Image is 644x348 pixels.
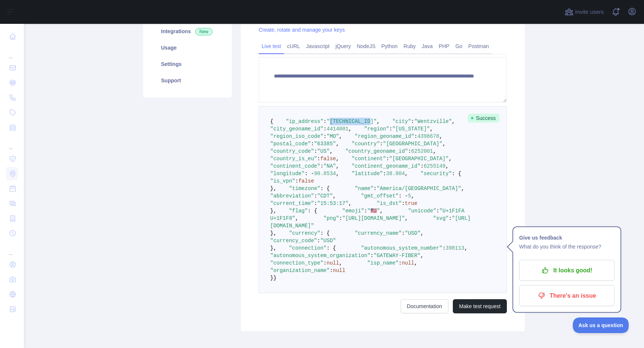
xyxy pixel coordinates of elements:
[330,268,333,273] span: :
[383,141,442,147] span: "[GEOGRAPHIC_DATA]"
[420,253,423,259] span: ,
[330,148,333,154] span: ,
[270,133,323,139] span: "region_iso_code"
[339,215,342,221] span: :
[273,275,276,281] span: }
[373,186,376,192] span: :
[326,260,339,266] span: null
[402,200,405,206] span: :
[405,171,408,177] span: ,
[320,238,336,244] span: "USD"
[332,40,354,52] a: jQuery
[317,193,333,199] span: "CDT"
[386,156,389,162] span: :
[348,200,351,206] span: ,
[386,171,405,177] span: 38.804
[323,215,339,221] span: "png"
[417,133,439,139] span: 4398678
[320,230,329,236] span: : {
[370,253,373,259] span: :
[314,171,336,177] span: 90.8534
[354,40,378,52] a: NodeJS
[308,208,317,214] span: : {
[323,163,336,169] span: "NA"
[314,200,317,206] span: :
[303,40,332,52] a: Javascript
[446,163,449,169] span: ,
[408,208,436,214] span: "unicode"
[326,118,376,124] span: "[TECHNICAL_ID]"
[314,141,336,147] span: "63385"
[411,118,414,124] span: :
[6,241,18,256] div: ...
[320,186,329,192] span: : {
[468,114,499,123] span: Success
[314,193,317,199] span: :
[270,200,314,206] span: "current_time"
[339,260,342,266] span: ,
[402,230,405,236] span: :
[323,260,326,266] span: :
[361,245,442,251] span: "autonomous_system_number"
[6,45,18,60] div: ...
[399,193,408,199] span: : -
[270,245,277,251] span: },
[436,208,439,214] span: :
[295,215,298,221] span: ,
[295,178,298,184] span: :
[333,268,345,273] span: null
[299,178,314,184] span: false
[433,215,449,221] span: "svg"
[378,40,401,52] a: Python
[311,141,314,147] span: :
[449,215,452,221] span: :
[326,245,336,251] span: : {
[152,23,223,39] a: Integrations New
[411,148,433,154] span: 6252001
[259,27,345,33] a: Create, rotate and manage your keys
[342,215,405,221] span: "[URL][DOMAIN_NAME]"
[270,178,295,184] span: "is_vpn"
[461,186,464,192] span: ,
[436,40,452,52] a: PHP
[270,208,277,214] span: },
[317,238,320,244] span: :
[314,148,317,154] span: :
[195,28,212,35] span: New
[336,156,339,162] span: ,
[452,118,455,124] span: ,
[317,156,320,162] span: :
[289,230,320,236] span: "currency"
[405,230,420,236] span: "USD"
[152,39,223,56] a: Usage
[284,40,303,52] a: cURL
[259,40,284,52] a: Live test
[339,133,342,139] span: ,
[361,193,399,199] span: "gmt_offset"
[326,126,348,132] span: 4414001
[377,200,402,206] span: "is_dst"
[364,126,389,132] span: "region"
[575,8,604,16] span: Invite users
[392,126,430,132] span: "[US_STATE]"
[270,156,317,162] span: "country_is_eu"
[304,171,314,177] span: : -
[420,163,423,169] span: :
[377,118,380,124] span: ,
[392,118,411,124] span: "city"
[402,260,414,266] span: null
[449,156,452,162] span: ,
[320,156,336,162] span: false
[377,186,461,192] span: "America/[GEOGRAPHIC_DATA]"
[439,133,442,139] span: ,
[573,317,629,333] iframe: Toggle Customer Support
[320,163,323,169] span: :
[326,133,339,139] span: "MO"
[317,200,348,206] span: "15:53:17"
[323,118,326,124] span: :
[345,148,408,154] span: "country_geoname_id"
[414,260,417,266] span: ,
[6,136,18,151] div: ...
[408,193,411,199] span: 5
[442,141,445,147] span: ,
